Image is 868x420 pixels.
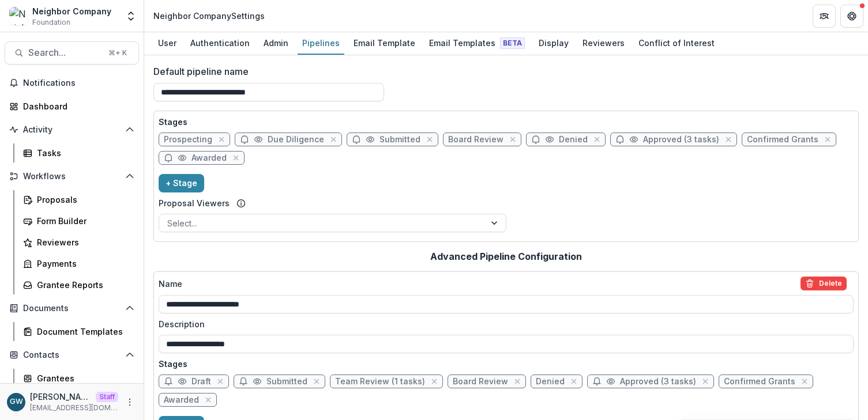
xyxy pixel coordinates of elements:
span: Due Diligence [268,135,324,145]
span: Documents [23,304,121,313]
button: Partners [813,5,836,28]
button: Notifications [5,74,139,92]
button: Search... [5,41,139,65]
span: Submitted [266,377,307,387]
button: Open Workflows [5,167,139,186]
nav: breadcrumb [149,7,269,24]
div: Document Templates [37,326,130,338]
button: close [568,376,580,387]
div: Admin [259,35,293,51]
label: Description [159,318,847,330]
button: close [822,134,833,145]
p: Stages [159,116,854,128]
p: [PERSON_NAME] [30,391,91,403]
a: Document Templates [18,322,139,341]
span: Approved (3 tasks) [643,135,719,145]
a: Proposals [18,190,139,209]
div: Authentication [186,35,254,51]
span: Notifications [23,78,134,88]
div: Dashboard [23,100,130,112]
div: Reviewers [37,236,130,248]
a: Display [534,32,573,55]
div: Neighbor Company [32,5,111,17]
button: Open entity switcher [123,5,139,28]
div: Email Templates [424,35,529,51]
a: Grantees [18,369,139,388]
div: Neighbor Company Settings [153,10,265,22]
a: Payments [18,254,139,273]
label: Proposal Viewers [159,197,230,209]
div: Reviewers [578,35,629,51]
div: Grantee Reports [37,279,130,291]
div: Conflict of Interest [634,35,719,51]
button: close [215,376,226,387]
span: Foundation [32,17,70,28]
span: Confirmed Grants [724,377,795,387]
span: Beta [500,37,525,49]
button: close [328,134,339,145]
span: Board Review [448,135,503,145]
span: Awarded [164,395,199,405]
span: Activity [23,125,121,135]
span: Awarded [191,153,227,163]
p: [EMAIL_ADDRESS][DOMAIN_NAME] [30,403,118,413]
a: Pipelines [298,32,344,55]
button: + Stage [159,174,204,192]
span: Board Review [453,377,508,387]
a: Authentication [186,32,254,55]
button: close [799,376,810,387]
a: Dashboard [5,97,139,116]
div: Tasks [37,147,130,159]
a: Grantee Reports [18,275,139,294]
button: Get Help [840,5,863,28]
span: Search... [28,47,102,58]
span: Submitted [379,135,420,145]
a: Form Builder [18,211,139,230]
span: Workflows [23,172,121,181]
button: Open Activity [5,120,139,139]
button: close [424,134,435,145]
span: Denied [536,377,565,387]
span: Denied [559,135,588,145]
div: Grace Willig [10,398,23,406]
p: Name [159,278,182,290]
span: Approved (3 tasks) [620,377,696,387]
span: Draft [191,377,211,387]
div: Email Template [349,35,420,51]
div: ⌘ + K [106,47,129,59]
a: Reviewers [18,233,139,252]
a: Email Template [349,32,420,55]
button: close [230,152,242,164]
button: close [700,376,711,387]
button: close [311,376,322,387]
div: Grantees [37,372,130,384]
div: Pipelines [298,35,344,51]
a: Conflict of Interest [634,32,719,55]
p: Stages [159,358,854,370]
p: Staff [96,392,118,402]
span: Contacts [23,350,121,360]
button: delete [801,277,847,290]
a: Reviewers [578,32,629,55]
button: More [123,395,137,409]
a: User [153,32,181,55]
span: Confirmed Grants [747,135,818,145]
button: close [512,376,523,387]
div: Payments [37,258,130,270]
a: Tasks [18,143,139,162]
button: close [591,134,603,145]
button: Open Contacts [5,346,139,364]
label: Default pipeline name [153,65,852,78]
h2: Advanced Pipeline Configuration [430,251,582,262]
a: Email Templates Beta [424,32,529,55]
button: close [429,376,440,387]
button: close [723,134,734,145]
span: Prospecting [164,135,212,145]
button: close [507,134,518,145]
div: Form Builder [37,215,130,227]
button: close [216,134,227,145]
div: Proposals [37,194,130,206]
span: Team Review (1 tasks) [335,377,425,387]
button: close [202,394,214,406]
a: Admin [259,32,293,55]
